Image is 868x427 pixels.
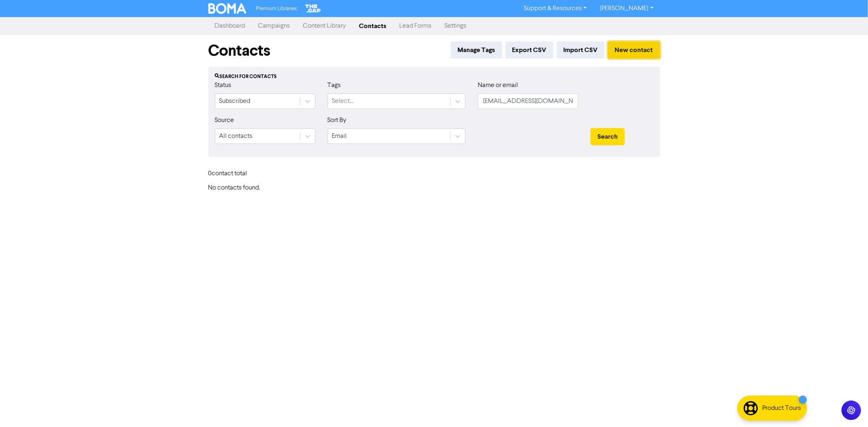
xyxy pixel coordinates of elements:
[393,18,438,34] a: Lead Forms
[517,2,593,15] a: Support & Resources
[608,41,660,59] button: New contact
[332,131,347,141] div: Email
[438,18,473,34] a: Settings
[478,81,518,90] label: Name or email
[208,18,252,34] a: Dashboard
[256,6,297,11] span: Premium Libraries:
[332,96,354,106] div: Select...
[328,81,341,90] label: Tags
[451,41,502,59] button: Manage Tags
[208,41,271,60] h1: Contacts
[767,339,868,427] iframe: Chat Widget
[252,18,297,34] a: Campaigns
[353,18,393,34] a: Contacts
[215,81,232,90] label: Status
[593,2,660,15] a: [PERSON_NAME]
[219,96,251,106] div: Subscribed
[328,115,347,125] label: Sort By
[505,41,553,59] button: Export CSV
[208,184,660,192] h6: No contacts found.
[590,128,625,145] button: Search
[208,170,273,178] h6: 0 contact total
[297,18,353,34] a: Content Library
[557,41,605,59] button: Import CSV
[215,115,234,125] label: Source
[219,131,253,141] div: All contacts
[208,3,247,14] img: BOMA Logo
[215,73,654,81] div: Search for contacts
[304,3,322,14] img: The Gap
